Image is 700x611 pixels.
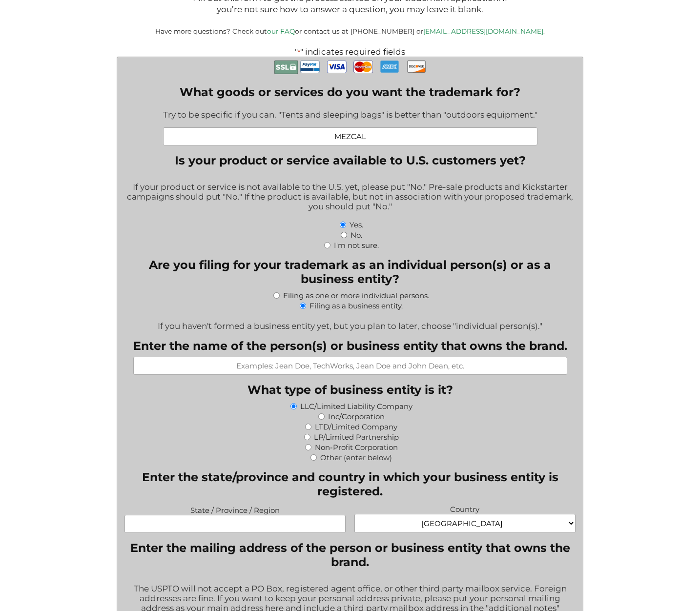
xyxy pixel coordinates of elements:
input: Examples: Jean Doe, TechWorks, Jean Doe and John Dean, etc. [133,357,567,375]
label: No. [350,230,362,240]
legend: Is your product or service available to U.S. customers yet? [175,153,526,167]
img: PayPal [300,57,320,77]
input: Examples: Pet leashes; Healthcare consulting; Web-based accounting software [163,127,537,145]
img: MasterCard [353,57,373,77]
label: LTD/Limited Company [315,422,397,431]
img: Secure Payment with SSL [274,57,298,77]
div: If your product or service is not available to the U.S. yet, please put "No." Pre-sale products a... [124,176,575,219]
legend: Are you filing for your trademark as an individual person(s) or as a business entity? [124,258,575,286]
label: What goods or services do you want the trademark for? [163,85,537,99]
label: I'm not sure. [334,241,379,250]
div: Try to be specific if you can. "Tents and sleeping bags" is better than "outdoors equipment." [163,103,537,127]
label: Filing as a business entity. [309,301,403,310]
label: Yes. [350,220,363,229]
label: Other (enter below) [320,453,392,462]
label: Enter the name of the person(s) or business entity that owns the brand. [133,339,567,353]
p: " " indicates required fields [91,47,609,57]
legend: Enter the state/province and country in which your business entity is registered. [124,470,575,498]
label: LP/Limited Partnership [314,432,399,442]
a: our FAQ [267,27,295,35]
label: Filing as one or more individual persons. [283,291,429,300]
legend: What type of business entity is it? [247,383,453,397]
label: Non-Profit Corporation [315,443,398,452]
a: [EMAIL_ADDRESS][DOMAIN_NAME] [423,27,543,35]
small: Have more questions? Check out or contact us at [PHONE_NUMBER] or . [155,27,545,35]
img: AmEx [380,57,399,76]
img: Discover [407,57,426,76]
label: State / Province / Region [124,503,345,515]
legend: Enter the mailing address of the person or business entity that owns the brand. [124,541,575,569]
div: If you haven't formed a business entity yet, but you plan to later, choose "individual person(s)." [124,315,575,331]
label: LLC/Limited Liability Company [300,402,412,411]
label: Inc/Corporation [328,412,385,421]
label: Country [354,502,575,514]
img: Visa [327,57,347,77]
